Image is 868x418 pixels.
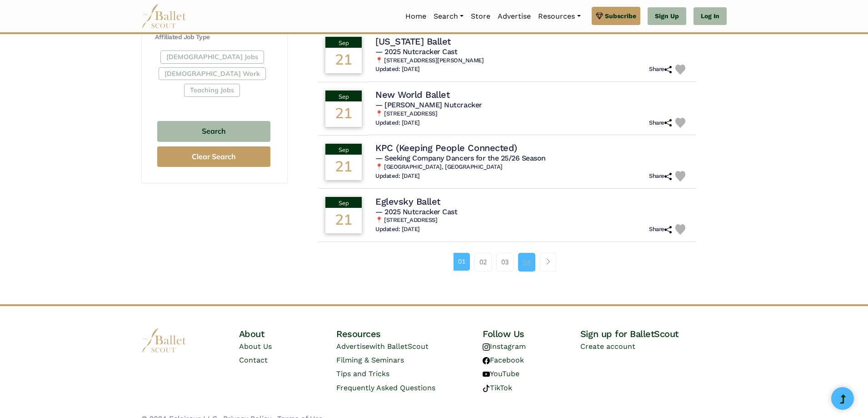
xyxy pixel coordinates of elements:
[483,385,490,392] img: tiktok logo
[483,343,490,351] img: instagram logo
[454,253,470,270] a: 01
[693,7,727,25] a: Log In
[649,172,672,180] h6: Share
[239,328,337,340] h4: About
[375,89,449,101] h4: New World Ballet
[239,356,268,364] a: Contact
[592,7,640,25] a: Subscribe
[649,119,672,127] h6: Share
[483,369,519,378] a: YouTube
[605,11,636,21] span: Subscribe
[157,146,270,167] button: Clear Search
[155,33,273,42] h4: Affiliated Job Type
[336,383,435,392] a: Frequently Asked Questions
[369,342,429,351] span: with BalletScout
[596,11,603,21] img: gem.svg
[494,7,534,26] a: Advertise
[648,7,686,25] a: Sign Up
[430,7,467,26] a: Search
[325,197,362,208] div: Sep
[239,342,272,351] a: About Us
[375,35,451,47] h4: [US_STATE] Ballet
[483,356,524,364] a: Facebook
[580,328,727,340] h4: Sign up for BalletScout
[325,155,362,180] div: 21
[534,7,584,26] a: Resources
[375,163,689,171] h6: 📍 [GEOGRAPHIC_DATA], [GEOGRAPHIC_DATA]
[649,65,672,73] h6: Share
[483,383,512,392] a: TikTok
[325,101,362,127] div: 21
[375,217,689,224] h6: 📍 [STREET_ADDRESS]
[483,342,526,351] a: Instagram
[496,253,514,271] a: 03
[474,253,492,271] a: 02
[467,7,494,26] a: Store
[454,253,561,271] nav: Page navigation example
[375,119,420,127] h6: Updated: [DATE]
[580,342,635,351] a: Create account
[402,7,430,26] a: Home
[375,47,457,56] span: — 2025 Nutcracker Cast
[375,142,517,154] h4: KPC (Keeping People Connected)
[336,328,483,340] h4: Resources
[483,328,580,340] h4: Follow Us
[483,357,490,364] img: facebook logo
[325,91,362,101] div: Sep
[336,342,429,351] a: Advertisewith BalletScout
[141,328,187,353] img: logo
[325,144,362,155] div: Sep
[375,101,482,109] span: — [PERSON_NAME] Nutcracker
[336,356,404,364] a: Filming & Seminars
[325,48,362,73] div: 21
[375,196,440,207] h4: Eglevsky Ballet
[375,65,420,73] h6: Updated: [DATE]
[375,110,689,118] h6: 📍 [STREET_ADDRESS]
[483,371,490,378] img: youtube logo
[375,154,546,162] span: — Seeking Company Dancers for the 25/26 Season
[325,208,362,233] div: 21
[325,37,362,48] div: Sep
[649,226,672,233] h6: Share
[375,172,420,180] h6: Updated: [DATE]
[336,369,389,378] a: Tips and Tricks
[375,226,420,233] h6: Updated: [DATE]
[157,121,270,142] button: Search
[375,57,689,65] h6: 📍 [STREET_ADDRESS][PERSON_NAME]
[375,207,457,216] span: — 2025 Nutcracker Cast
[518,253,535,271] a: 04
